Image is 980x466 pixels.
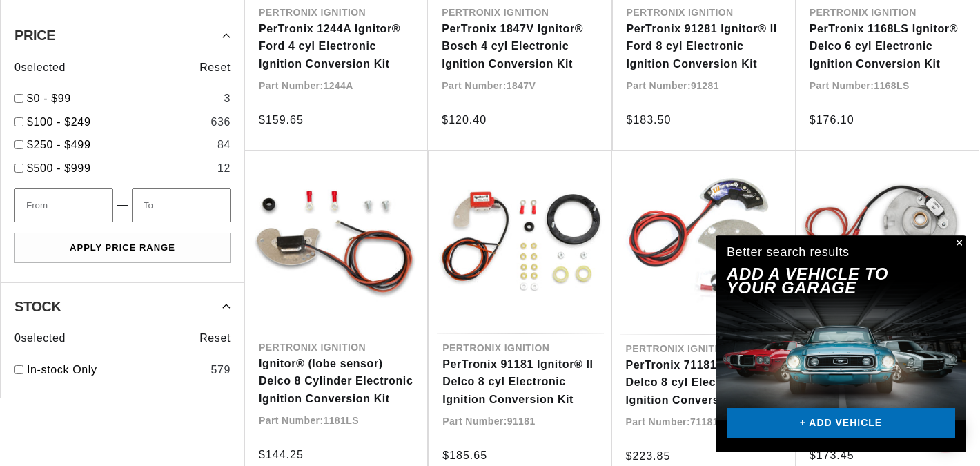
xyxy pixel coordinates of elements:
input: From [14,188,113,222]
span: Reset [199,329,231,347]
div: 84 [217,136,231,154]
a: + ADD VEHICLE [727,408,955,439]
h2: Add A VEHICLE to your garage [727,267,921,295]
span: — [117,196,128,214]
span: $0 - $99 [27,93,71,104]
a: PerTronix 91181 Ignitor® II Delco 8 cyl Electronic Ignition Conversion Kit [442,356,598,409]
a: PerTronix 91281 Ignitor® II Ford 8 cyl Electronic Ignition Conversion Kit [627,20,782,73]
div: 636 [210,113,231,131]
span: $100 - $249 [27,116,90,128]
button: Close [950,235,966,252]
span: 0 selected [14,59,66,77]
span: Reset [199,59,231,77]
div: 12 [217,159,231,177]
a: Ignitor® (lobe sensor) Delco 8 Cylinder Electronic Ignition Conversion Kit [259,355,413,408]
a: In-stock Only [27,361,205,379]
span: $500 - $999 [27,162,90,174]
div: 579 [210,361,231,379]
button: Apply Price Range [14,233,231,264]
a: PerTronix 71181 Ignitor® III Delco 8 cyl Electronic Ignition Conversion Kit [626,356,782,409]
span: Price [14,28,55,42]
input: To [132,188,231,222]
div: 3 [224,90,231,108]
a: PerTronix 1847V Ignitor® Bosch 4 cyl Electronic Ignition Conversion Kit [442,20,597,73]
a: PerTronix 1168LS Ignitor® Delco 6 cyl Electronic Ignition Conversion Kit [810,20,965,73]
span: $250 - $499 [27,139,90,151]
span: Stock [14,300,61,313]
span: 0 selected [14,329,66,347]
a: PerTronix 1244A Ignitor® Ford 4 cyl Electronic Ignition Conversion Kit [259,20,414,73]
div: Better search results [727,242,850,262]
